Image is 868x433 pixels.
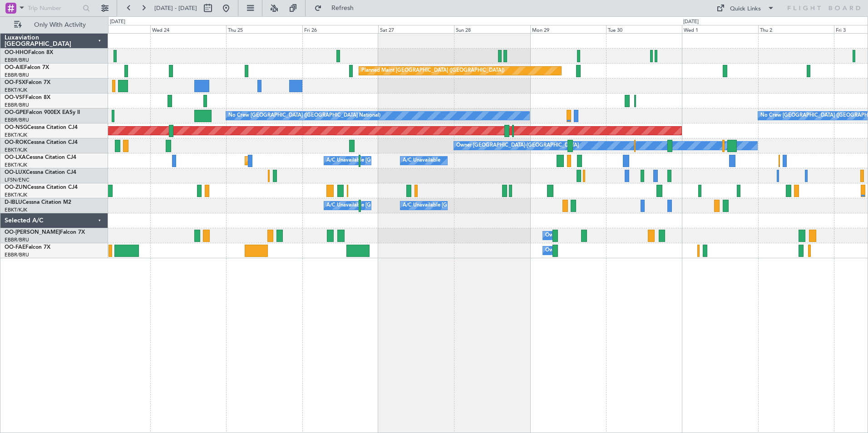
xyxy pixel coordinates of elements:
a: EBBR/BRU [5,72,29,79]
a: OO-ZUNCessna Citation CJ4 [5,185,78,190]
span: Refresh [324,5,362,11]
div: Sun 28 [454,25,530,33]
a: EBKT/KJK [5,147,27,153]
div: Sat 27 [378,25,454,33]
span: OO-HHO [5,50,28,55]
div: Mon 29 [530,25,606,33]
a: EBBR/BRU [5,117,29,123]
a: OO-HHOFalcon 8X [5,50,53,55]
div: Owner Melsbroek Air Base [545,244,607,257]
a: OO-VSFFalcon 8X [5,95,50,100]
a: EBBR/BRU [5,102,29,108]
div: A/C Unavailable [GEOGRAPHIC_DATA] ([GEOGRAPHIC_DATA] National) [326,199,495,212]
span: OO-FSX [5,80,25,85]
div: Planned Maint [GEOGRAPHIC_DATA] ([GEOGRAPHIC_DATA]) [361,64,504,78]
a: OO-ROKCessna Citation CJ4 [5,140,78,145]
button: Only With Activity [10,18,99,32]
a: LFSN/ENC [5,177,30,183]
span: OO-LUX [5,170,26,175]
span: OO-ROK [5,140,27,145]
a: OO-[PERSON_NAME]Falcon 7X [5,230,85,235]
input: Trip Number [28,1,80,15]
a: OO-LUXCessna Citation CJ4 [5,170,76,175]
div: A/C Unavailable [403,154,440,167]
div: A/C Unavailable [GEOGRAPHIC_DATA]-[GEOGRAPHIC_DATA] [403,199,547,212]
a: EBKT/KJK [5,132,27,138]
a: OO-AIEFalcon 7X [5,65,49,70]
a: OO-GPEFalcon 900EX EASy II [5,110,80,115]
div: Tue 30 [606,25,682,33]
a: EBKT/KJK [5,87,27,93]
a: OO-LXACessna Citation CJ4 [5,155,76,160]
span: OO-ZUN [5,185,27,190]
a: OO-FSXFalcon 7X [5,80,50,85]
span: OO-FAE [5,245,25,250]
a: EBKT/KJK [5,207,27,213]
div: Thu 2 [758,25,834,33]
span: OO-AIE [5,65,24,70]
button: Refresh [310,1,365,15]
a: EBKT/KJK [5,192,27,198]
div: Owner [GEOGRAPHIC_DATA]-[GEOGRAPHIC_DATA] [456,139,579,153]
div: Wed 1 [682,25,758,33]
div: [DATE] [683,18,699,26]
span: [DATE] - [DATE] [154,4,197,12]
div: Thu 25 [226,25,302,33]
span: OO-[PERSON_NAME] [5,230,60,235]
div: [DATE] [110,18,125,26]
button: Quick Links [712,1,779,15]
span: OO-VSF [5,95,25,100]
span: OO-LXA [5,155,26,160]
a: EBBR/BRU [5,236,29,243]
span: Only With Activity [24,22,96,28]
div: Wed 24 [150,25,226,33]
div: A/C Unavailable [GEOGRAPHIC_DATA] ([GEOGRAPHIC_DATA] National) [326,154,495,167]
a: EBBR/BRU [5,251,29,258]
a: OO-FAEFalcon 7X [5,245,50,250]
a: D-IBLUCessna Citation M2 [5,200,71,205]
span: OO-GPE [5,110,26,115]
div: Fri 26 [302,25,378,33]
a: EBKT/KJK [5,162,27,168]
div: Quick Links [730,5,761,14]
a: EBBR/BRU [5,57,29,64]
div: No Crew [GEOGRAPHIC_DATA] ([GEOGRAPHIC_DATA] National) [228,109,380,123]
div: Tue 23 [74,25,150,33]
span: D-IBLU [5,200,22,205]
span: OO-NSG [5,125,27,130]
a: OO-NSGCessna Citation CJ4 [5,125,78,130]
div: Owner Melsbroek Air Base [545,229,607,242]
